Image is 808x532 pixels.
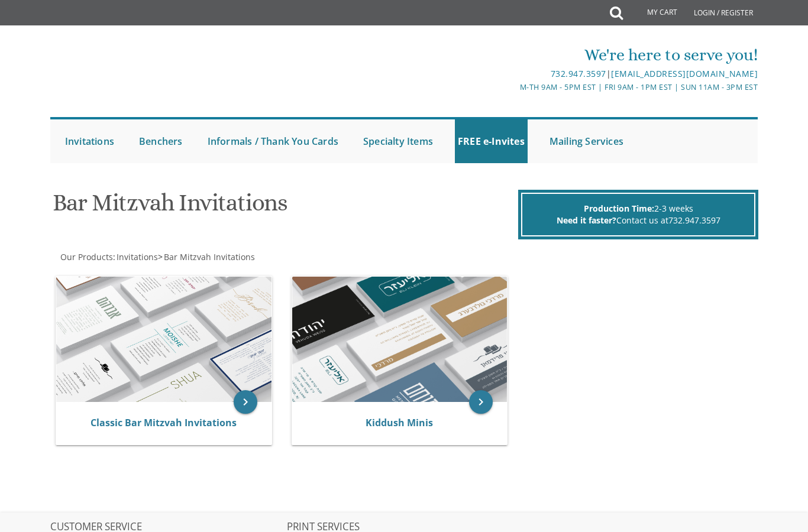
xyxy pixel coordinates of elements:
[292,277,508,402] img: Kiddush Minis
[287,43,758,67] div: We're here to serve you!
[163,251,255,262] a: Bar Mitzvah Invitations
[287,81,758,93] div: M-Th 9am - 5pm EST | Fri 9am - 1pm EST | Sun 11am - 3pm EST
[521,193,755,236] div: 2-3 weeks Contact us at
[287,67,758,81] div: |
[234,390,257,414] a: keyboard_arrow_right
[136,119,186,163] a: Benchers
[622,1,686,25] a: My Cart
[56,277,272,403] img: Classic Bar Mitzvah Invitations
[551,68,606,79] a: 732.947.3597
[455,119,528,163] a: FREE e-Invites
[50,251,404,263] div: :
[158,251,255,262] span: >
[547,119,626,163] a: Mailing Services
[668,215,720,226] a: 732.947.3597
[91,416,237,429] a: Classic Bar Mitzvah Invitations
[53,190,516,225] h1: Bar Mitzvah Invitations
[62,119,117,163] a: Invitations
[59,251,113,262] a: Our Products
[117,251,158,262] span: Invitations
[584,203,654,214] span: Production Time:
[115,251,158,262] a: Invitations
[366,416,433,429] a: Kiddush Minis
[164,251,255,262] span: Bar Mitzvah Invitations
[611,68,758,79] a: [EMAIL_ADDRESS][DOMAIN_NAME]
[469,390,493,414] a: keyboard_arrow_right
[557,215,616,226] span: Need it faster?
[205,119,341,163] a: Informals / Thank You Cards
[360,119,436,163] a: Specialty Items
